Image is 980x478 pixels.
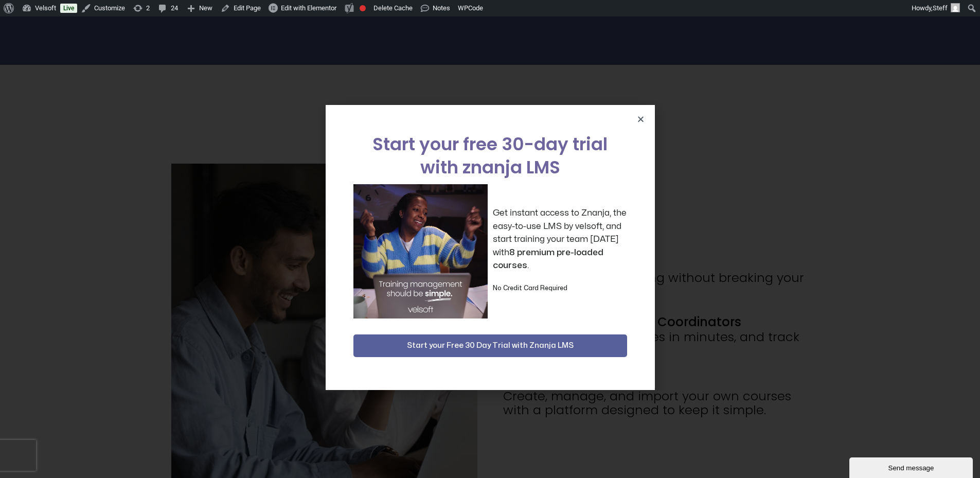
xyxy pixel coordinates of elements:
[493,285,567,291] strong: No Credit Card Required
[353,133,627,179] h2: Start your free 30-day trial with znanja LMS
[60,4,77,13] a: Live
[407,340,574,352] span: Start your Free 30 Day Trial with Znanja LMS
[353,334,627,357] button: Start your Free 30 Day Trial with Znanja LMS
[933,4,948,12] span: Steff
[353,184,488,318] img: a woman sitting at her laptop dancing
[493,206,627,272] p: Get instant access to Znanja, the easy-to-use LMS by velsoft, and start training your team [DATE]...
[849,455,975,478] iframe: chat widget
[360,5,366,11] div: Focus keyphrase not set
[281,4,336,12] span: Edit with Elementor
[493,248,603,270] strong: 8 premium pre-loaded courses
[637,115,645,123] a: Close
